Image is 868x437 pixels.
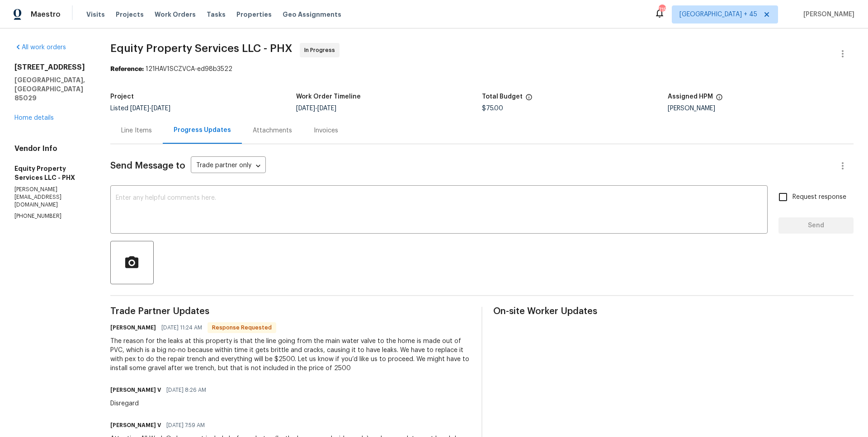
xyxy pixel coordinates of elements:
[116,10,144,19] span: Projects
[151,105,170,112] span: [DATE]
[668,94,713,100] h5: Assigned HPM
[110,66,144,72] b: Reference:
[14,164,89,182] h5: Equity Property Services LLC - PHX
[14,75,89,103] h5: [GEOGRAPHIC_DATA], [GEOGRAPHIC_DATA] 85029
[110,385,161,395] h6: [PERSON_NAME] V
[110,399,212,408] div: Disregard
[166,421,205,430] span: [DATE] 7:59 AM
[253,126,292,135] div: Attachments
[482,94,523,100] h5: Total Budget
[800,10,854,19] span: [PERSON_NAME]
[155,10,196,19] span: Work Orders
[130,105,170,112] span: -
[679,10,757,19] span: [GEOGRAPHIC_DATA] + 45
[166,385,206,395] span: [DATE] 8:26 AM
[14,212,89,220] p: [PHONE_NUMBER]
[86,10,105,19] span: Visits
[296,105,336,112] span: -
[314,126,338,135] div: Invoices
[110,307,471,316] span: Trade Partner Updates
[14,115,54,121] a: Home details
[161,323,202,332] span: [DATE] 11:24 AM
[482,105,503,112] span: $75.00
[236,10,272,19] span: Properties
[110,65,854,74] div: 121HAV1SCZVCA-ed98b3522
[493,307,854,316] span: On-site Worker Updates
[31,10,61,19] span: Maestro
[174,126,231,135] div: Progress Updates
[110,105,170,112] span: Listed
[14,144,89,153] h4: Vendor Info
[304,46,339,55] span: In Progress
[14,63,89,72] h2: [STREET_ADDRESS]
[14,186,89,209] p: [PERSON_NAME][EMAIL_ADDRESS][DOMAIN_NAME]
[121,126,152,135] div: Line Items
[296,105,315,112] span: [DATE]
[110,337,471,373] div: The reason for the leaks at this property is that the line going from the main water valve to the...
[130,105,149,112] span: [DATE]
[659,5,665,14] div: 715
[110,43,292,54] span: Equity Property Services LLC - PHX
[110,94,134,100] h5: Project
[191,159,266,174] div: Trade partner only
[110,421,161,430] h6: [PERSON_NAME] V
[110,323,156,332] h6: [PERSON_NAME]
[668,105,854,112] div: [PERSON_NAME]
[296,94,361,100] h5: Work Order Timeline
[317,105,336,112] span: [DATE]
[283,10,341,19] span: Geo Assignments
[207,11,226,18] span: Tasks
[793,193,846,202] span: Request response
[208,323,275,332] span: Response Requested
[716,94,723,105] span: The hpm assigned to this work order.
[525,94,533,105] span: The total cost of line items that have been proposed by Opendoor. This sum includes line items th...
[14,44,66,51] a: All work orders
[110,161,185,170] span: Send Message to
